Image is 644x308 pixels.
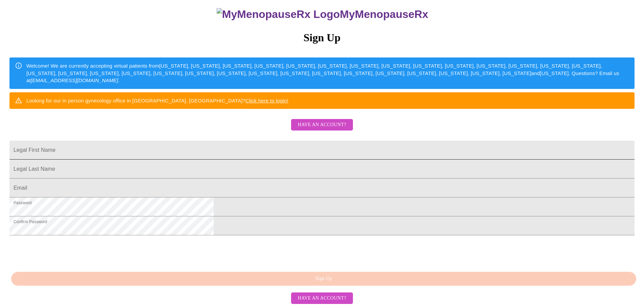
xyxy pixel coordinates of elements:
a: Click here to login! [245,98,288,103]
span: Have an account? [298,121,346,129]
iframe: reCAPTCHA [9,239,112,265]
span: Have an account? [298,294,346,303]
a: Have an account? [289,295,355,301]
div: Looking for our in person gynecology office in [GEOGRAPHIC_DATA], [GEOGRAPHIC_DATA]? [26,94,288,107]
em: [EMAIL_ADDRESS][DOMAIN_NAME] [31,77,118,83]
a: Have an account? [289,126,355,132]
h3: Sign Up [9,31,635,44]
button: Have an account? [291,119,353,131]
img: MyMenopauseRx Logo [217,8,340,21]
h3: MyMenopauseRx [10,8,635,21]
div: Welcome! We are currently accepting virtual patients from [US_STATE], [US_STATE], [US_STATE], [US... [26,60,629,87]
button: Have an account? [291,292,353,304]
